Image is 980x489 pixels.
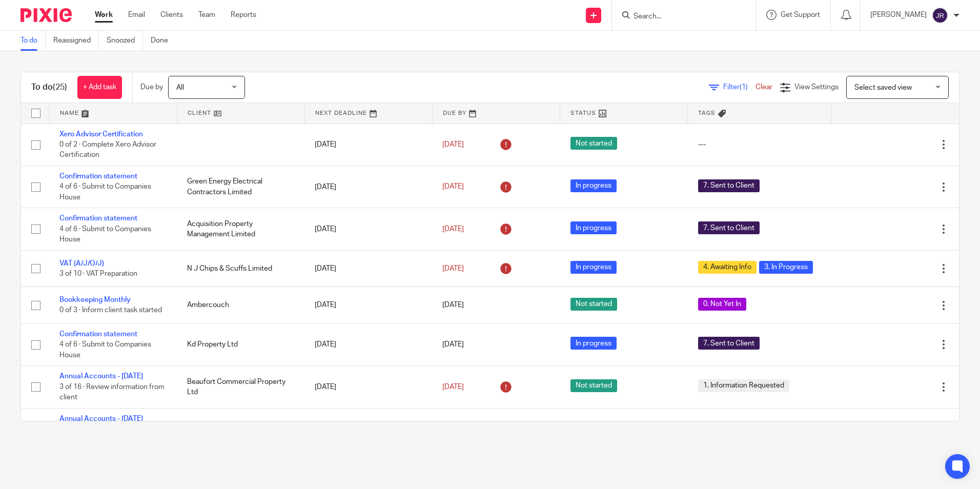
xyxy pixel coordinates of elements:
[59,184,151,201] span: 4 of 6 · Submit to Companies House
[151,31,176,51] a: Done
[304,323,432,365] td: [DATE]
[107,31,143,51] a: Snoozed
[160,10,183,20] a: Clients
[698,337,760,350] span: 7. Sent to Client
[177,250,304,287] td: N J Chips & Scuffs Limited
[140,82,163,92] p: Due by
[442,383,464,391] span: [DATE]
[854,84,912,91] span: Select saved view
[177,208,304,250] td: Acquisition Property Management Limited
[442,226,464,233] span: [DATE]
[442,184,464,191] span: [DATE]
[304,166,432,208] td: [DATE]
[442,341,464,348] span: [DATE]
[177,408,304,450] td: Active4 Sport International Ltd
[177,366,304,408] td: Beaufort Commercial Property Ltd
[723,84,756,91] span: Filter
[570,221,617,234] span: In progress
[198,10,215,20] a: Team
[59,141,156,159] span: 0 of 2 · Complete Xero Advisor Certification
[442,301,464,309] span: [DATE]
[59,173,137,180] a: Confirmation statement
[304,408,432,450] td: [DATE]
[59,296,131,303] a: Bookkeeping Monthly
[59,331,137,338] a: Confirmation statement
[632,12,725,22] input: Search
[59,415,143,422] a: Annual Accounts - [DATE]
[304,250,432,287] td: [DATE]
[21,31,46,51] a: To do
[177,287,304,323] td: Ambercouch
[53,83,67,91] span: (25)
[77,76,122,99] a: + Add task
[794,84,839,91] span: View Settings
[570,379,617,392] span: Not started
[53,31,99,51] a: Reassigned
[177,323,304,365] td: Kd Property Ltd
[59,270,137,277] span: 3 of 10 · VAT Preparation
[128,10,145,20] a: Email
[698,298,746,311] span: 0. Not Yet In
[304,124,432,166] td: [DATE]
[442,141,464,148] span: [DATE]
[177,166,304,208] td: Green Energy Electrical Contractors Limited
[59,373,143,380] a: Annual Accounts - [DATE]
[870,10,927,20] p: [PERSON_NAME]
[698,139,821,150] div: ---
[698,110,716,116] span: Tags
[570,261,617,274] span: In progress
[304,287,432,323] td: [DATE]
[304,208,432,250] td: [DATE]
[442,265,464,272] span: [DATE]
[21,8,72,22] img: Pixie
[304,366,432,408] td: [DATE]
[59,341,151,359] span: 4 of 6 · Submit to Companies House
[781,11,820,18] span: Get Support
[698,379,789,392] span: 1. Information Requested
[59,383,165,401] span: 3 of 16 · Review information from client
[932,7,948,24] img: svg%3E
[698,179,760,192] span: 7. Sent to Client
[176,84,184,91] span: All
[59,307,162,314] span: 0 of 3 · Inform client task started
[740,84,748,91] span: (1)
[698,261,757,274] span: 4. Awaiting Info
[570,337,617,350] span: In progress
[570,137,617,150] span: Not started
[231,10,256,20] a: Reports
[31,82,67,93] h1: To do
[756,84,772,91] a: Clear
[59,215,137,222] a: Confirmation statement
[698,221,760,234] span: 7. Sent to Client
[759,261,813,274] span: 3. In Progress
[59,226,151,243] span: 4 of 6 · Submit to Companies House
[59,260,104,267] a: VAT (A/J/O/J)
[59,131,143,138] a: Xero Advisor Certification
[570,179,617,192] span: In progress
[570,298,617,311] span: Not started
[95,10,113,20] a: Work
